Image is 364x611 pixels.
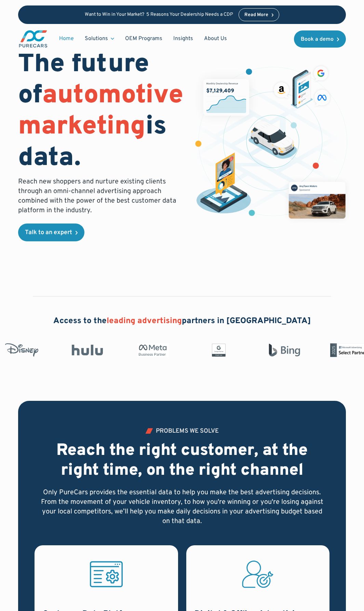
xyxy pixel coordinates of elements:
img: ads on social media and advertising partners [272,64,332,108]
img: persona of a buyer [192,153,255,215]
img: Bing [260,343,304,357]
p: Want to Win in Your Market? 5 Reasons Your Dealership Needs a CDP [85,12,233,18]
img: Meta Business Partner [129,343,173,357]
a: Read More [239,8,280,21]
h2: Reach the right customer, at the right time, on the right channel [40,441,324,481]
a: Home [54,32,79,45]
div: Book a demo [301,37,334,42]
div: Solutions [79,32,120,45]
p: Reach new shoppers and nurture existing clients through an omni-channel advertising approach comb... [18,177,183,215]
img: Google Partner [195,343,239,357]
p: Only PureCars provides the essential data to help you make the best advertising decisions. From t... [40,488,324,526]
span: automotive marketing [18,79,183,143]
img: purecars logo [18,29,48,48]
a: main [18,29,48,48]
h2: Access to the partners in [GEOGRAPHIC_DATA] [53,316,311,327]
a: Talk to an expert [18,224,84,241]
div: Talk to an expert [25,230,72,236]
div: Solutions [85,35,108,42]
img: chart showing monthly dealership revenue of $7m [203,79,249,116]
a: OEM Programs [120,32,168,45]
a: Insights [168,32,199,45]
div: PROBLEMS WE SOLVE [156,428,219,434]
a: About Us [199,32,232,45]
a: Book a demo [294,30,346,48]
img: mockup of facebook post [281,174,353,227]
h1: The future of is data. [18,49,183,174]
span: leading advertising [107,316,182,326]
img: Hulu [64,345,107,356]
img: illustration of a vehicle [248,121,297,159]
div: Read More [244,13,268,17]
